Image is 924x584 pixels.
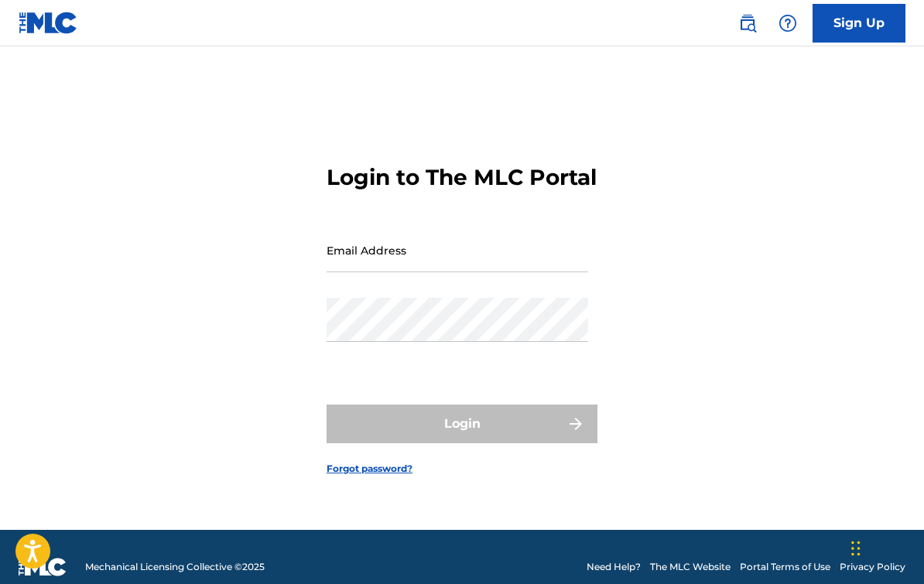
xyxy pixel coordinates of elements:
[779,14,797,32] img: help
[85,560,265,574] span: Mechanical Licensing Collective © 2025
[738,14,757,32] img: search
[19,558,67,576] img: logo
[327,462,412,476] a: Forgot password?
[19,12,78,34] img: MLC Logo
[587,560,641,574] a: Need Help?
[847,510,924,584] iframe: Chat Widget
[740,560,830,574] a: Portal Terms of Use
[813,4,905,43] a: Sign Up
[732,8,763,39] a: Public Search
[851,525,861,572] div: Drag
[327,164,597,191] h3: Login to The MLC Portal
[650,560,731,574] a: The MLC Website
[772,8,803,39] div: Help
[840,560,905,574] a: Privacy Policy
